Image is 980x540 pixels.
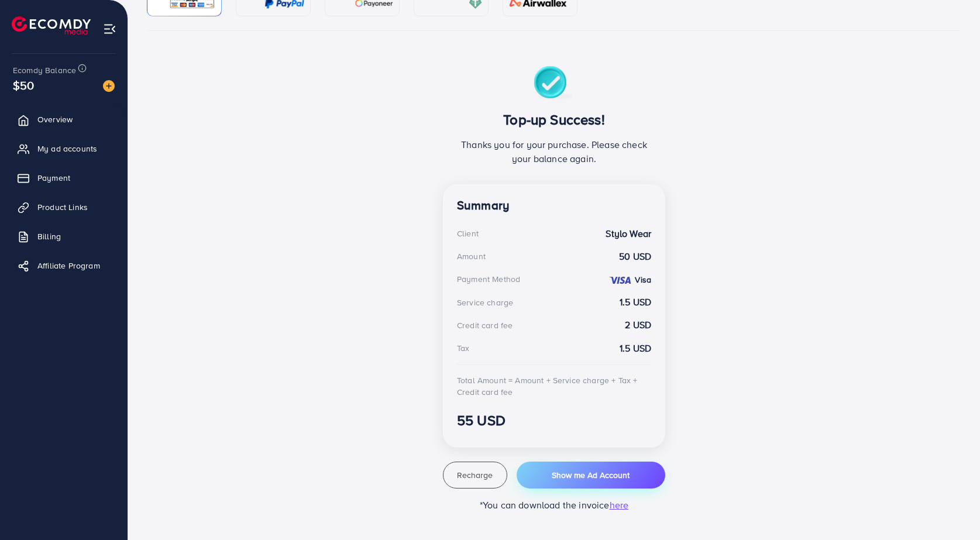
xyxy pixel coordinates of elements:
img: logo [12,16,91,35]
img: success [534,66,575,102]
span: Payment [37,172,70,184]
span: My ad accounts [37,143,97,154]
div: Tax [457,342,469,354]
div: Service charge [457,297,513,308]
span: here [610,498,629,511]
img: credit [608,276,632,285]
span: Overview [37,113,73,125]
span: Product Links [37,201,88,213]
p: Thanks you for your purchase. Please check your balance again. [457,137,651,166]
a: My ad accounts [9,137,119,160]
button: Show me Ad Account [517,462,665,489]
span: Billing [37,231,61,242]
p: *You can download the invoice [443,498,665,512]
div: Credit card fee [457,319,513,331]
button: Recharge [443,462,507,489]
strong: 50 USD [619,250,651,263]
div: Payment Method [457,273,520,285]
strong: 1.5 USD [620,295,651,309]
a: Overview [9,108,119,131]
a: Affiliate Program [9,254,119,277]
a: Billing [9,225,119,248]
h3: Top-up Success! [457,111,651,128]
strong: 2 USD [625,318,651,332]
span: Show me Ad Account [552,469,630,481]
div: Client [457,228,479,239]
span: $50 [13,77,34,94]
h3: 55 USD [457,412,651,429]
img: menu [103,22,116,36]
div: Total Amount = Amount + Service charge + Tax + Credit card fee [457,374,651,398]
span: Affiliate Program [37,260,100,271]
div: Amount [457,250,486,262]
span: Recharge [457,469,493,481]
img: image [103,80,115,92]
strong: Stylo Wear [606,227,651,240]
strong: 1.5 USD [620,342,651,355]
strong: Visa [635,274,651,286]
h4: Summary [457,198,651,213]
a: Product Links [9,195,119,219]
span: Ecomdy Balance [13,64,76,76]
a: Payment [9,166,119,190]
iframe: Chat [930,487,971,531]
